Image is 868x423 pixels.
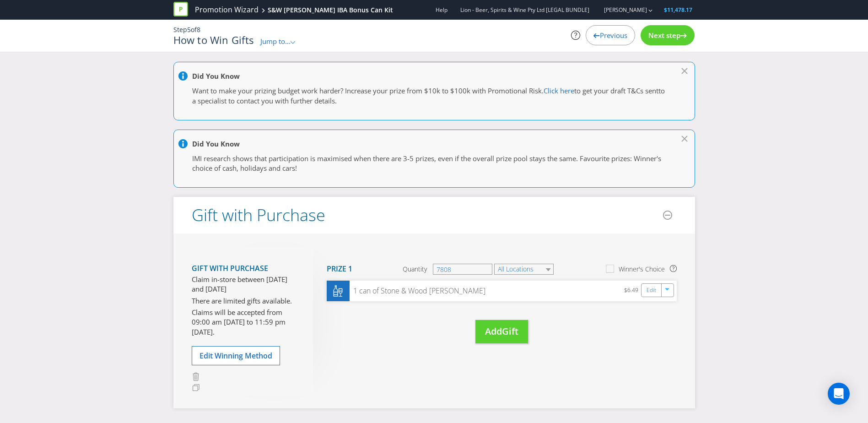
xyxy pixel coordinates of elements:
[192,86,544,95] span: Want to make your prizing budget work harder? Increase your prize from $10k to $100k with Promoti...
[828,383,850,405] div: Open Intercom Messenger
[436,6,447,14] a: Help
[192,206,325,224] h2: Gift with Purchase
[460,6,589,14] span: Lion - Beer, Spirits & Wine Pty Ltd [LEGAL BUNDLE]
[624,285,641,297] div: $6.49
[192,86,665,105] span: to get your draft T&Cs sentto a specialist to contact you with further details.
[192,346,280,365] button: Edit Winning Method
[268,5,393,15] div: S&W [PERSON_NAME] IBA Bonus Can Kit
[327,265,352,273] h4: Prize 1
[502,325,518,337] span: Gift
[192,296,299,306] p: There are limited gifts available.
[260,37,291,46] span: Jump to...
[475,320,528,343] button: AddGift
[192,308,299,337] p: Claims will be accepted from 09:00 am [DATE] to 11:59 pm [DATE].
[647,285,656,296] a: Edit
[195,5,259,15] a: Promotion Wizard
[192,154,667,174] p: IMI research shows that participation is maximised when there are 3-5 prizes, even if the overall...
[173,34,254,45] h1: How to Win Gifts
[192,265,299,273] h4: Gift with Purchase
[192,275,299,294] p: Claim in-store between [DATE] and [DATE]
[619,265,665,274] div: Winner's Choice
[173,25,187,34] span: Step
[199,351,272,361] span: Edit Winning Method
[544,86,574,95] a: Click here
[664,6,692,14] span: $11,478.17
[197,25,200,34] span: 8
[600,31,627,40] span: Previous
[485,325,502,337] span: Add
[187,25,191,34] span: 5
[648,31,680,40] span: Next step
[191,25,197,34] span: of
[403,265,427,274] span: Quantity
[327,322,346,363] h3: Drag here to move prize
[350,286,485,296] div: 1 can of Stone & Wood [PERSON_NAME]
[595,6,647,14] a: [PERSON_NAME]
